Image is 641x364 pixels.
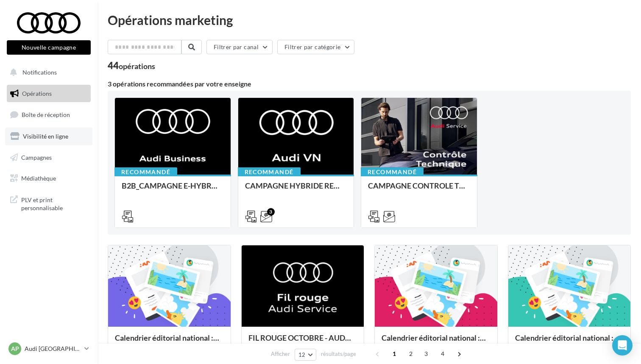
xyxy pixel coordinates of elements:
[361,167,424,177] div: Recommandé
[23,133,68,140] span: Visibilité en ligne
[404,347,418,361] span: 2
[21,175,56,182] span: Médiathèque
[271,350,290,358] span: Afficher
[21,153,52,161] span: Campagnes
[248,333,357,350] div: FIL ROUGE OCTOBRE - AUDI SERVICE
[22,111,70,118] span: Boîte de réception
[25,345,81,353] p: Audi [GEOGRAPHIC_DATA] 15
[22,69,57,76] span: Notifications
[5,149,92,167] a: Campagnes
[5,85,92,103] a: Opérations
[114,167,177,177] div: Recommandé
[267,208,275,216] div: 3
[515,333,624,350] div: Calendrier éditorial national : semaine du 15.09 au 21.09
[108,61,155,70] div: 44
[206,40,273,54] button: Filtrer par canal
[238,167,301,177] div: Recommandé
[115,333,224,350] div: Calendrier éditorial national : semaine du 29.09 au 05.10
[22,90,52,97] span: Opérations
[368,181,470,198] div: CAMPAGNE CONTROLE TECHNIQUE 25€ OCTOBRE
[382,333,491,350] div: Calendrier éditorial national : semaine du 22.09 au 28.09
[5,64,89,81] button: Notifications
[298,351,306,358] span: 12
[419,347,433,361] span: 3
[387,347,401,361] span: 1
[5,106,92,124] a: Boîte de réception
[245,181,347,198] div: CAMPAGNE HYBRIDE RECHARGEABLE
[108,81,631,87] div: 3 opérations recommandées par votre enseigne
[321,350,356,358] span: résultats/page
[108,14,631,26] div: Opérations marketing
[277,40,354,54] button: Filtrer par catégorie
[295,349,316,361] button: 12
[122,181,224,198] div: B2B_CAMPAGNE E-HYBRID OCTOBRE
[5,191,92,216] a: PLV et print personnalisable
[7,40,91,55] button: Nouvelle campagne
[5,169,92,187] a: Médiathèque
[11,345,19,353] span: AP
[436,347,449,361] span: 4
[7,341,91,357] a: AP Audi [GEOGRAPHIC_DATA] 15
[5,128,92,145] a: Visibilité en ligne
[21,194,87,212] span: PLV et print personnalisable
[119,62,155,70] div: opérations
[612,335,633,356] div: Open Intercom Messenger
